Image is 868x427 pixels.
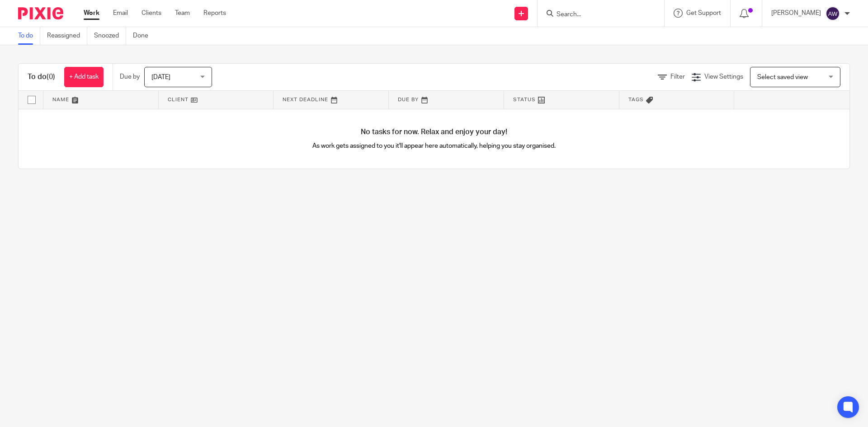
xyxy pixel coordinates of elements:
a: Email [113,9,128,18]
input: Search [556,11,637,19]
span: Tags [628,97,644,102]
p: As work gets assigned to you it'll appear here automatically, helping you stay organised. [226,141,642,150]
h1: To do [28,72,55,82]
span: (0) [47,73,55,80]
a: Clients [142,9,161,18]
a: Reassigned [47,27,87,45]
img: Pixie [18,7,63,19]
span: Filter [670,74,685,80]
span: View Settings [704,74,743,80]
p: Due by [120,72,140,81]
span: Get Support [686,10,721,16]
span: Select saved view [757,74,808,80]
span: [DATE] [151,74,170,80]
p: [PERSON_NAME] [771,9,821,18]
a: Team [175,9,190,18]
a: Snoozed [94,27,126,45]
a: To do [18,27,40,45]
a: Reports [203,9,226,18]
a: + Add task [64,67,104,87]
h4: No tasks for now. Relax and enjoy your day! [19,127,849,137]
img: svg%3E [826,6,840,21]
a: Work [84,9,99,18]
a: Done [133,27,155,45]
